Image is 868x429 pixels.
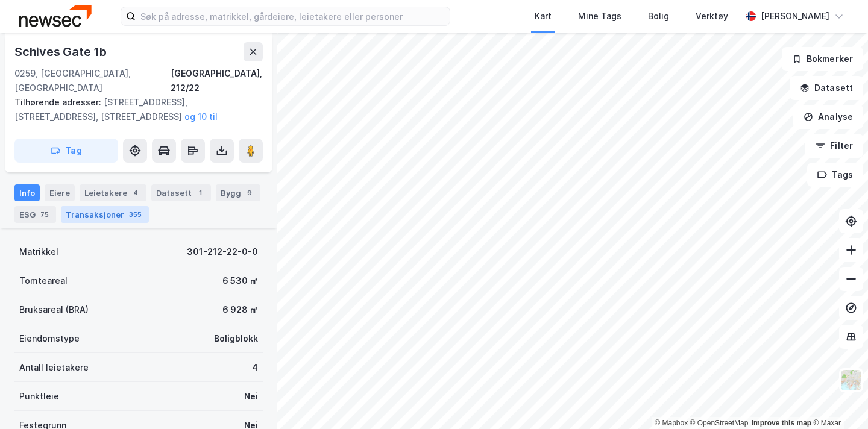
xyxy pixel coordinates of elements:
div: Bruksareal (BRA) [19,302,89,317]
button: Analyse [793,105,863,129]
input: Søk på adresse, matrikkel, gårdeiere, leietakere eller personer [136,7,450,25]
div: Leietakere [80,184,146,201]
div: Mine Tags [578,9,621,23]
div: [GEOGRAPHIC_DATA], 212/22 [171,66,263,95]
div: Kart [535,9,552,23]
div: 0259, [GEOGRAPHIC_DATA], [GEOGRAPHIC_DATA] [14,66,171,95]
div: Boligblokk [214,331,258,346]
a: OpenStreetMap [690,419,749,427]
div: 9 [244,187,256,199]
img: Z [840,369,863,392]
span: Tilhørende adresser: [14,97,104,107]
div: 355 [127,208,144,221]
div: Datasett [151,184,211,201]
div: Transaksjoner [61,206,149,223]
div: Eiere [45,184,75,201]
div: [STREET_ADDRESS], [STREET_ADDRESS], [STREET_ADDRESS] [14,95,253,124]
img: newsec-logo.f6e21ccffca1b3a03d2d.png [19,5,92,27]
div: 1 [194,187,206,199]
button: Filter [805,134,863,158]
button: Tags [807,163,863,187]
button: Bokmerker [782,47,863,71]
div: Nei [244,389,258,404]
div: Kontrollprogram for chat [808,371,868,429]
div: Verktøy [696,9,728,23]
div: 75 [38,208,51,221]
div: Bygg [216,184,260,201]
div: [PERSON_NAME] [761,9,829,23]
div: 6 530 ㎡ [222,274,258,288]
div: Eiendomstype [19,331,80,346]
iframe: Chat Widget [808,371,868,429]
div: 301-212-22-0-0 [187,245,258,259]
button: Tag [14,139,118,163]
div: Punktleie [19,389,59,404]
div: Antall leietakere [19,360,89,375]
div: 4 [130,187,142,199]
button: Datasett [790,76,863,100]
div: Schives Gate 1b [14,42,109,61]
div: 6 928 ㎡ [222,302,258,317]
div: Matrikkel [19,245,58,259]
div: ESG [14,206,56,223]
div: 4 [252,360,258,375]
a: Improve this map [752,419,811,427]
div: Bolig [648,9,669,23]
div: Info [14,184,40,201]
a: Mapbox [655,419,688,427]
div: Tomteareal [19,274,68,288]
